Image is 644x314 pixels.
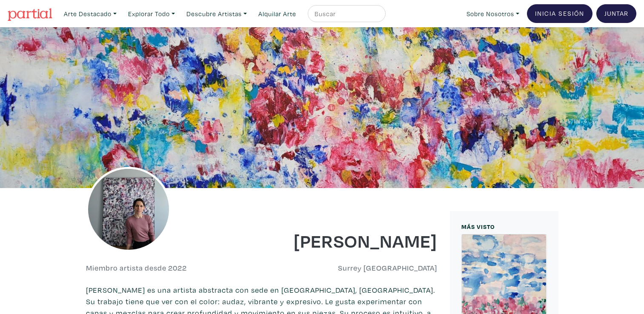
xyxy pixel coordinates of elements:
a: Arte destacado [60,5,120,23]
a: Sobre nosotros [463,5,523,23]
font: Surrey [GEOGRAPHIC_DATA] [338,263,437,272]
a: Explorar todo [124,5,179,23]
h1: [PERSON_NAME] [268,229,437,252]
input: Buscar [314,9,378,19]
font: Juntar [604,9,628,17]
a: Descubre artistas [183,5,251,23]
img: phpThumb.php [86,167,171,252]
a: Alquilar Arte [255,5,300,23]
h6: Miembro artista desde 2022 [86,263,187,273]
a: Juntar [596,4,636,23]
small: MÁS VISTO [461,223,495,231]
a: Inicia sesión [527,4,592,23]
